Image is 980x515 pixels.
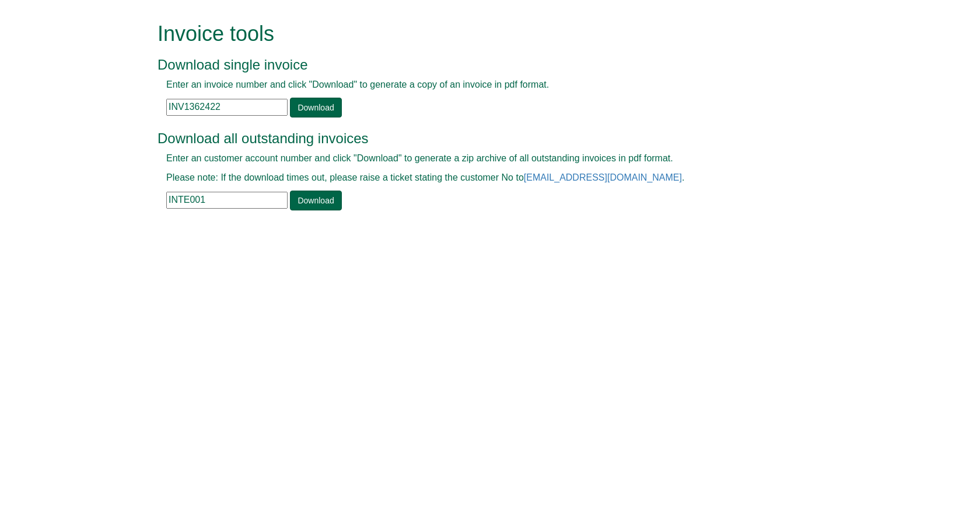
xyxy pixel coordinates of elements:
p: Enter an customer account number and click "Download" to generate a zip archive of all outstandin... [166,152,787,165]
p: Enter an invoice number and click "Download" to generate a copy of an invoice in pdf format. [166,78,787,92]
h1: Invoice tools [157,22,796,46]
input: e.g. INV1234 [166,99,288,116]
h3: Download all outstanding invoices [157,131,796,146]
a: [EMAIL_ADDRESS][DOMAIN_NAME] [524,172,682,182]
a: Download [290,98,341,117]
p: Please note: If the download times out, please raise a ticket stating the customer No to . [166,171,787,185]
a: Download [290,191,341,210]
input: e.g. BLA02 [166,192,288,209]
h3: Download single invoice [157,57,796,72]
